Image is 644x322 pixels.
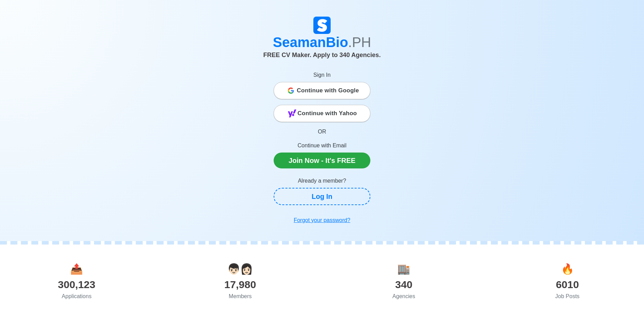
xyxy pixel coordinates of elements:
p: OR [274,128,370,136]
div: 340 [322,277,486,292]
h1: SeamanBio [130,34,514,50]
a: Join Now - It's FREE [274,153,370,168]
p: Continue with Email [274,141,370,150]
span: applications [70,263,83,275]
a: Log In [274,188,370,205]
button: Continue with Google [274,82,370,99]
a: Forgot your password? [274,213,370,227]
u: Forgot your password? [294,217,350,223]
span: users [227,263,253,275]
img: Logo [313,17,331,34]
span: FREE CV Maker. Apply to 340 Agencies. [263,52,381,58]
p: Sign In [274,71,370,79]
div: Agencies [322,292,486,301]
p: Already a member? [274,177,370,185]
span: Continue with Google [297,84,359,98]
button: Continue with Yahoo [274,105,370,122]
div: 17,980 [159,277,322,292]
span: agencies [397,263,410,275]
span: jobs [561,263,574,275]
span: .PH [348,35,371,50]
div: Members [159,292,322,301]
span: Continue with Yahoo [297,107,357,120]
